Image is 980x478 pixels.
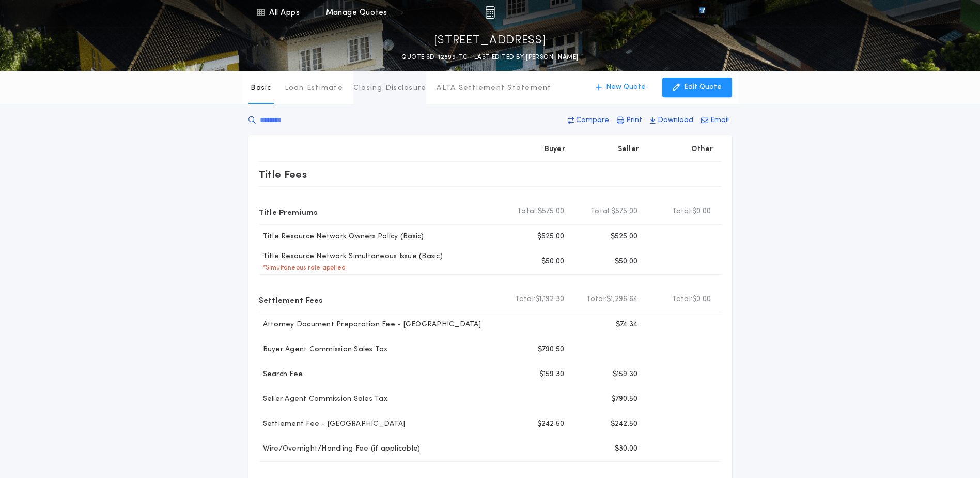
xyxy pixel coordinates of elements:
p: New Quote [606,82,646,93]
p: Closing Disclosure [353,83,427,94]
p: $30.00 [615,444,638,454]
p: Edit Quote [684,82,722,93]
p: Title Resource Network Simultaneous Issue (Basic) [259,251,443,262]
p: Settlement Fees [259,291,323,308]
p: $159.30 [539,369,565,380]
button: Print [614,111,645,130]
b: Total: [517,206,538,217]
p: Settlement Fee - [GEOGRAPHIC_DATA] [259,419,406,429]
p: Search Fee [259,369,303,380]
p: Basic [251,83,271,94]
p: $790.50 [611,394,638,405]
p: Wire/Overnight/Handling Fee (if applicable) [259,444,421,454]
button: Download [647,111,696,130]
button: Compare [565,111,612,130]
p: QUOTE SD-12899-TC - LAST EDITED BY [PERSON_NAME] [401,52,578,63]
p: Title Premiums [259,203,318,220]
p: $790.50 [538,345,565,355]
p: Seller Agent Commission Sales Tax [259,394,387,405]
b: Total: [586,294,607,305]
p: Seller [618,144,640,155]
span: $1,192.30 [535,294,564,305]
button: Email [698,111,732,130]
p: Compare [576,115,609,126]
img: vs-icon [680,7,724,18]
p: Attorney Document Preparation Fee - [GEOGRAPHIC_DATA] [259,320,481,330]
p: Buyer Agent Commission Sales Tax [259,345,388,355]
span: $0.00 [692,294,711,305]
span: $575.00 [611,206,638,217]
button: Edit Quote [662,78,732,97]
p: $525.00 [537,232,565,242]
b: Total: [590,206,611,217]
p: Loan Estimate [285,83,343,94]
span: $0.00 [692,206,711,217]
img: img [485,6,495,19]
p: $242.50 [611,419,638,429]
b: Total: [515,294,536,305]
p: Email [710,115,729,126]
p: * Simultaneous rate applied [259,264,346,272]
p: ALTA Settlement Statement [437,83,551,94]
p: [STREET_ADDRESS] [434,33,547,49]
p: Title Resource Network Owners Policy (Basic) [259,232,424,242]
p: $159.30 [613,369,638,380]
p: $525.00 [611,232,638,242]
p: Print [626,115,642,126]
span: $1,296.64 [606,294,637,305]
p: Other [691,144,713,155]
p: $242.50 [537,419,565,429]
b: Total: [672,206,693,217]
p: $74.34 [616,320,638,330]
p: Title Fees [259,166,307,183]
p: Buyer [545,144,565,155]
p: Download [658,115,693,126]
p: $50.00 [541,257,565,267]
button: New Quote [585,78,656,97]
p: $50.00 [615,257,638,267]
b: Total: [672,294,693,305]
span: $575.00 [538,206,565,217]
